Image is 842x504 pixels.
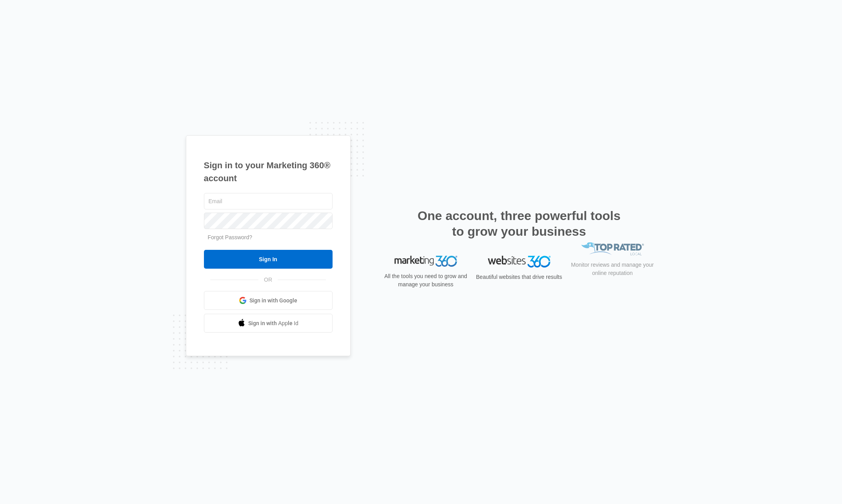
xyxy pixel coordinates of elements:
span: OR [258,276,278,284]
a: Forgot Password? [208,234,253,240]
input: Sign In [204,250,333,269]
input: Email [204,193,333,209]
img: Marketing 360 [395,256,457,267]
p: Monitor reviews and manage your online reputation [569,274,657,291]
span: Sign in with Google [249,297,297,305]
img: Websites 360 [488,256,551,267]
h1: Sign in to your Marketing 360® account [204,159,333,185]
span: Sign in with Apple Id [248,319,298,328]
h2: One account, three powerful tools to grow your business [415,208,623,239]
p: Beautiful websites that drive results [475,273,563,281]
p: All the tools you need to grow and manage your business [382,272,470,289]
img: Top Rated Local [581,256,644,269]
a: Sign in with Google [204,291,333,310]
a: Sign in with Apple Id [204,314,333,333]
